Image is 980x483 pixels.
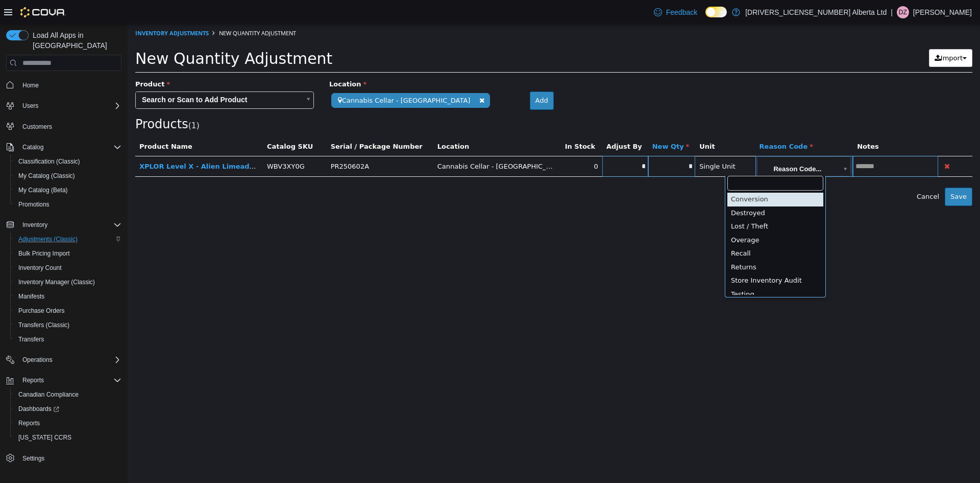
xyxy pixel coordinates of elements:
[10,402,126,416] a: Dashboards
[14,333,121,346] span: Transfers
[2,99,126,113] button: Users
[18,186,68,194] span: My Catalog (Beta)
[18,172,75,180] span: My Catalog (Classic)
[2,373,126,387] button: Reports
[14,198,54,211] a: Promotions
[14,333,48,346] a: Transfers
[18,141,121,153] span: Catalog
[14,276,99,288] a: Inventory Manager (Classic)
[650,2,701,22] a: Feedback
[22,376,44,384] span: Reports
[899,6,907,18] span: DZ
[14,170,79,182] a: My Catalog (Classic)
[14,184,72,196] a: My Catalog (Beta)
[18,278,95,286] span: Inventory Manager (Classic)
[18,405,59,413] span: Dashboards
[14,184,121,196] span: My Catalog (Beta)
[10,387,126,402] button: Canadian Compliance
[18,354,121,366] span: Operations
[600,264,696,278] div: Testing
[14,388,83,401] a: Canadian Compliance
[18,121,56,133] a: Customers
[10,183,126,197] button: My Catalog (Beta)
[2,119,126,134] button: Customers
[10,275,126,289] button: Inventory Manager (Classic)
[22,356,53,364] span: Operations
[10,318,126,332] button: Transfers (Classic)
[14,417,44,429] a: Reports
[18,307,65,315] span: Purchase Orders
[14,290,121,303] span: Manifests
[18,292,44,301] span: Manifests
[14,155,121,168] span: Classification (Classic)
[14,247,121,260] span: Bulk Pricing Import
[22,221,47,229] span: Inventory
[14,305,69,317] a: Purchase Orders
[14,170,121,182] span: My Catalog (Classic)
[10,261,126,275] button: Inventory Count
[600,250,696,264] div: Store Inventory Audit
[14,403,63,415] a: Dashboards
[2,451,126,466] button: Settings
[14,276,121,288] span: Inventory Manager (Classic)
[891,6,893,18] p: |
[18,200,50,209] span: Promotions
[2,140,126,154] button: Catalog
[745,6,887,18] p: [DRIVERS_LICENSE_NUMBER] Alberta Ltd
[18,100,42,112] button: Users
[29,30,121,51] span: Load All Apps in [GEOGRAPHIC_DATA]
[14,305,121,317] span: Purchase Orders
[10,289,126,304] button: Manifests
[10,430,126,445] button: [US_STATE] CCRS
[20,7,66,17] img: Cova
[10,332,126,347] button: Transfers
[2,353,126,367] button: Operations
[18,219,52,231] button: Inventory
[18,79,43,91] a: Home
[18,235,78,243] span: Adjustments (Classic)
[18,419,40,427] span: Reports
[14,403,121,415] span: Dashboards
[600,210,696,223] div: Overage
[18,120,121,133] span: Customers
[10,197,126,212] button: Promotions
[18,374,121,386] span: Reports
[18,354,57,366] button: Operations
[913,6,972,18] p: [PERSON_NAME]
[10,304,126,318] button: Purchase Orders
[600,237,696,250] div: Returns
[600,196,696,210] div: Lost / Theft
[14,198,121,211] span: Promotions
[22,143,43,151] span: Catalog
[600,169,696,182] div: Conversion
[18,335,44,343] span: Transfers
[897,6,909,18] div: Doug Zimmerman
[14,262,66,274] a: Inventory Count
[2,77,126,92] button: Home
[10,169,126,183] button: My Catalog (Classic)
[18,141,47,153] button: Catalog
[2,218,126,232] button: Inventory
[666,7,697,17] span: Feedback
[18,264,62,272] span: Inventory Count
[14,247,74,260] a: Bulk Pricing Import
[600,223,696,237] div: Recall
[14,233,82,245] a: Adjustments (Classic)
[18,100,121,112] span: Users
[14,290,48,303] a: Manifests
[18,452,48,465] a: Settings
[14,319,73,331] a: Transfers (Classic)
[14,417,121,429] span: Reports
[14,262,121,274] span: Inventory Count
[14,233,121,245] span: Adjustments (Classic)
[10,154,126,169] button: Classification (Classic)
[22,123,52,131] span: Customers
[705,7,727,17] input: Dark Mode
[14,431,76,444] a: [US_STATE] CCRS
[10,232,126,246] button: Adjustments (Classic)
[22,454,44,463] span: Settings
[18,433,71,442] span: [US_STATE] CCRS
[18,249,70,258] span: Bulk Pricing Import
[18,374,48,386] button: Reports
